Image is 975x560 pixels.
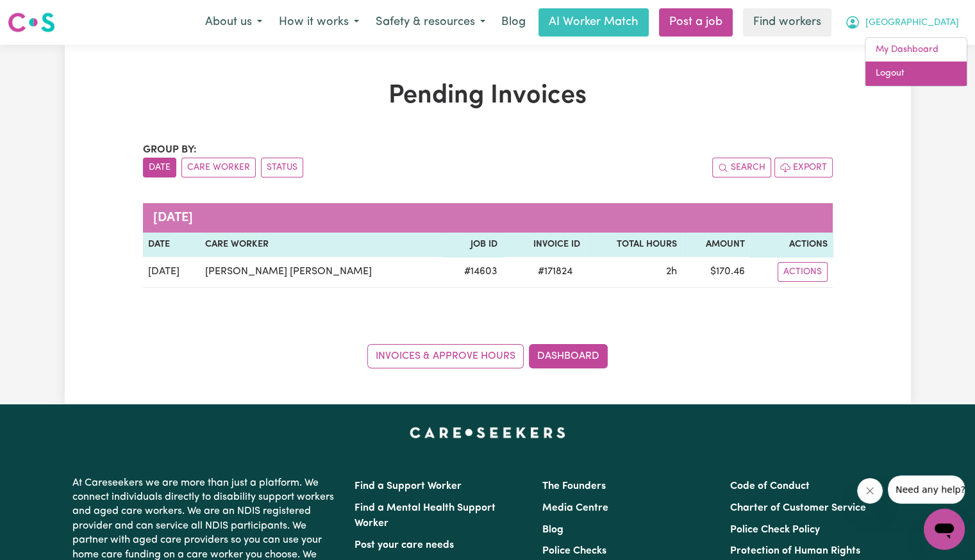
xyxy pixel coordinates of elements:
[888,475,965,504] iframe: Message from company
[143,145,197,155] span: Group by:
[197,9,271,36] button: About us
[542,546,606,556] a: Police Checks
[865,38,967,62] a: My Dashboard
[367,344,524,368] a: Invoices & Approve Hours
[181,158,256,177] button: sort invoices by care worker
[143,257,200,288] td: [DATE]
[666,267,677,277] span: 2 hours
[749,233,832,257] th: Actions
[865,16,959,30] span: [GEOGRAPHIC_DATA]
[682,257,750,288] td: $ 170.46
[200,233,443,257] th: Care Worker
[712,158,771,177] button: Search
[837,9,967,36] button: My Account
[143,203,833,233] caption: [DATE]
[8,9,78,19] span: Need any help?
[530,264,580,279] span: # 171824
[354,540,454,550] a: Post your care needs
[442,233,502,257] th: Job ID
[494,8,533,37] a: Blog
[865,37,967,86] div: My Account
[442,257,502,288] td: # 14603
[271,9,367,36] button: How it works
[8,11,55,34] img: Careseekers logo
[542,481,606,491] a: The Founders
[778,262,828,282] button: Actions
[743,8,831,37] a: Find workers
[8,8,55,37] a: Careseekers logo
[730,481,810,491] a: Code of Conduct
[585,233,682,257] th: Total Hours
[143,233,200,257] th: Date
[659,8,733,37] a: Post a job
[143,81,833,111] h1: Pending Invoices
[924,509,965,550] iframe: Button to launch messaging window
[503,233,585,257] th: Invoice ID
[730,546,860,556] a: Protection of Human Rights
[538,8,649,37] a: AI Worker Match
[354,503,496,529] a: Find a Mental Health Support Worker
[730,503,866,513] a: Charter of Customer Service
[261,158,303,177] button: sort invoices by paid status
[542,503,608,513] a: Media Centre
[143,158,176,177] button: sort invoices by date
[354,481,462,491] a: Find a Support Worker
[682,233,750,257] th: Amount
[857,478,883,504] iframe: Close message
[865,62,967,86] a: Logout
[529,344,608,368] a: Dashboard
[730,525,820,535] a: Police Check Policy
[774,158,833,177] button: Export
[410,427,565,438] a: Careseekers home page
[200,257,443,288] td: [PERSON_NAME] [PERSON_NAME]
[367,9,494,36] button: Safety & resources
[542,525,563,535] a: Blog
